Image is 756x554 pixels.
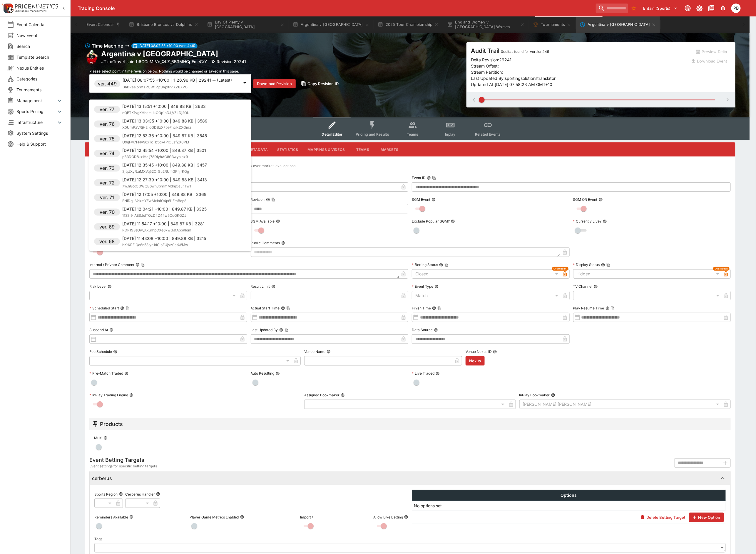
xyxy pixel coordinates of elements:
[122,176,207,183] p: [DATE] 12:27:39 +10:00 | 849.88 KB | 3413
[122,110,190,115] span: nQBTK1vgKHhemJkOOp1hD.l_VZLDj2OU
[100,150,115,157] h6: ver. 74
[122,125,191,129] span: X0UmPzVRjH2ilcGDBzXFbeFhcIkZXOmz
[122,220,205,227] p: [DATE] 11:54:17 +10:00 | 849.87 KB | 3281
[122,235,206,241] p: [DATE] 11:43:08 +10:00 | 849.88 KB | 3215
[100,135,115,142] h6: ver. 75
[100,194,114,201] h6: ver. 71
[122,132,207,139] p: [DATE] 12:53:36 +10:00 | 849.87 KB | 3545
[122,162,207,168] p: [DATE] 12:35:45 +10:00 | 849.88 KB | 3457
[122,154,188,159] span: pB3DGD8kxIHclj78DIyhAC8G3wyalax9
[122,184,192,188] span: 7w.hQotCOWQB6whJbh1mMdnjOeL.1TwT
[122,103,206,109] p: [DATE] 13:15:51 +10:00 | 849.88 KB | 3633
[122,198,186,203] span: FNiDq.I.VdkmYEwMxlnfO4p6I1EmBqp8
[100,106,114,113] h6: ver. 77
[122,169,189,174] span: SjqUXyR.uMXVq52O_Gu2RUInGPnjrKQg
[100,208,115,215] h6: ver. 70
[122,191,207,197] p: [DATE] 12:17:05 +10:00 | 849.88 KB | 3369
[122,213,186,218] span: 113SI9i.AESJslTQzD4Z4flw5OqGKGZJ
[100,179,115,186] h6: ver. 72
[122,206,207,212] p: [DATE] 12:04:21 +10:00 | 849.87 KB | 3325
[122,243,188,247] span: hKtKPFlQo6n58Iyn1dCIbFUjvz0abWMw
[122,118,208,124] p: [DATE] 13:03:35 +10:00 | 849.88 KB | 3589
[99,223,115,230] h6: ver. 69
[122,228,191,232] span: RDP1S8sOw_Kku1hpCXe67wGJfAbbKIom
[122,147,206,153] p: [DATE] 12:45:54 +10:00 | 849.87 KB | 3501
[122,140,189,144] span: U9qFw7FNV96xTcTb5qk4PlOLzfZX0PEt
[100,120,115,127] h6: ver. 76
[99,238,115,245] h6: ver. 68
[100,164,115,171] h6: ver. 73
